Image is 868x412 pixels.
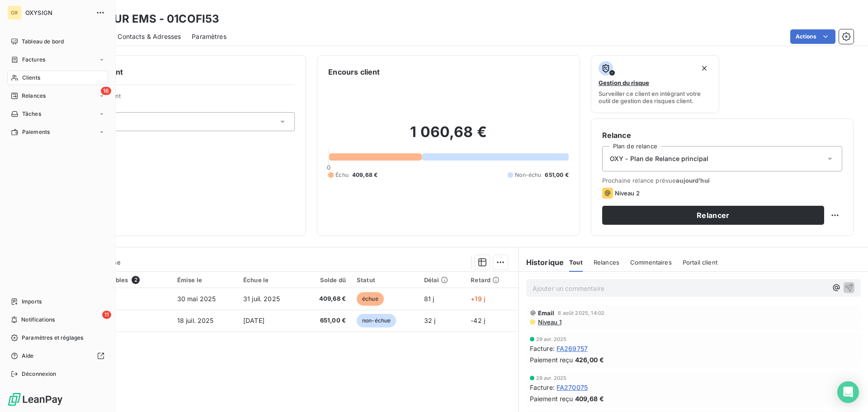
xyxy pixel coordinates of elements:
span: -42 j [471,317,485,324]
span: Facture : [530,383,555,392]
h6: Relance [602,130,842,141]
span: non-échue [357,314,396,327]
span: 16 [101,87,111,95]
span: 18 juil. 2025 [177,317,214,324]
span: Surveiller ce client en intégrant votre outil de gestion des risques client. [599,90,712,104]
span: 426,00 € [575,355,604,365]
span: 0 [327,164,330,171]
div: Délai [424,276,460,284]
span: Gestion du risque [599,79,649,86]
span: Tout [569,259,583,266]
span: Notifications [21,316,55,324]
span: Paramètres [192,32,226,41]
a: Imports [7,294,108,309]
span: aujourd’hui [676,177,710,184]
span: Factures [22,56,45,64]
span: OXYSIGN [25,9,90,16]
button: Actions [790,29,835,44]
span: 31 juil. 2025 [243,295,280,303]
span: 651,00 € [545,171,568,179]
span: FA270075 [557,383,588,392]
span: Tâches [22,110,41,118]
div: Statut [357,276,413,284]
span: Niveau 2 [615,189,640,197]
span: 29 avr. 2025 [536,336,567,342]
span: 29 avr. 2025 [536,375,567,381]
button: Relancer [602,206,824,225]
span: 409,68 € [575,394,604,403]
h6: Historique [519,257,564,268]
img: Logo LeanPay [7,392,63,407]
a: Clients [7,71,108,85]
span: 11 [102,311,111,319]
a: Paramètres et réglages [7,331,108,345]
span: Échu [335,171,349,179]
h6: Informations client [55,66,295,77]
span: Aide [22,352,34,360]
span: Niveau 1 [537,318,561,326]
span: 651,00 € [307,316,346,325]
span: Relances [594,259,619,266]
span: 81 j [424,295,434,303]
span: Commentaires [630,259,672,266]
span: Déconnexion [22,370,57,378]
div: Open Intercom Messenger [837,381,859,403]
div: Pièces comptables [72,276,166,284]
div: OX [7,5,22,20]
span: Propriétés Client [73,92,295,105]
span: [DATE] [243,317,264,324]
div: Émise le [177,276,232,284]
span: Non-échu [515,171,541,179]
a: Aide [7,349,108,363]
a: Tâches [7,107,108,121]
h3: COFIDUR EMS - 01COFI53 [80,11,219,27]
span: Imports [22,298,42,306]
span: OXY - Plan de Relance principal [610,154,709,163]
span: Paiement reçu [530,394,573,403]
span: Clients [22,74,40,82]
button: Gestion du risqueSurveiller ce client en intégrant votre outil de gestion des risques client. [591,55,720,113]
a: Paiements [7,125,108,139]
span: 2 [132,276,140,284]
div: Retard [471,276,513,284]
span: Tableau de bord [22,38,64,46]
span: 6 août 2025, 14:02 [558,310,604,316]
span: 409,68 € [352,171,377,179]
span: Paramètres et réglages [22,334,83,342]
span: Facture : [530,344,555,353]
span: Portail client [683,259,717,266]
span: Contacts & Adresses [118,32,181,41]
a: Tableau de bord [7,34,108,49]
div: Échue le [243,276,296,284]
div: Solde dû [307,276,346,284]
span: échue [357,292,384,306]
span: Paiements [22,128,50,136]
a: Factures [7,52,108,67]
span: 409,68 € [307,294,346,303]
span: Relances [22,92,46,100]
span: Prochaine relance prévue [602,177,842,184]
h2: 1 060,68 € [328,123,568,150]
span: FA269757 [557,344,588,353]
span: 30 mai 2025 [177,295,216,303]
span: 32 j [424,317,436,324]
span: Email [538,309,555,317]
a: 16Relances [7,89,108,103]
h6: Encours client [328,66,380,77]
span: +19 j [471,295,485,303]
span: Paiement reçu [530,355,573,365]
